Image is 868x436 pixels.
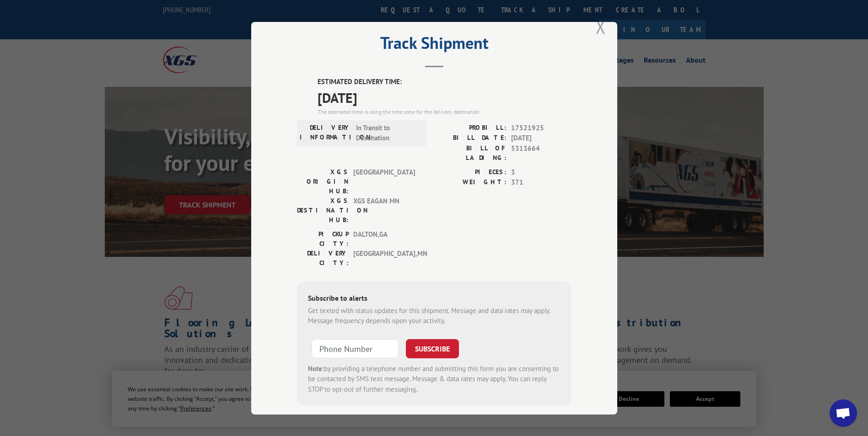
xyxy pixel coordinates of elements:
label: PIECES: [434,167,507,177]
span: 371 [511,177,571,188]
span: [DATE] [511,133,571,144]
label: XGS ORIGIN HUB: [297,167,349,196]
span: 17521925 [511,122,571,133]
label: BILL DATE: [434,133,507,144]
div: The estimated time is using the time zone for the delivery destination. [318,107,571,116]
span: 3 [511,167,571,177]
div: Subscribe to alerts [308,292,561,305]
span: DALTON , GA [353,229,415,248]
span: In Transit to Destination [356,122,418,143]
label: ESTIMATED DELIVERY TIME: [318,77,571,87]
strong: Note: [308,364,324,372]
span: [GEOGRAPHIC_DATA] , MN [353,248,415,267]
button: Close modal [596,15,606,39]
div: by providing a telephone number and submitting this form you are consenting to be contacted by SM... [308,363,561,394]
span: XGS EAGAN MN [353,196,415,224]
span: [GEOGRAPHIC_DATA] [353,167,415,196]
label: PROBILL: [434,122,507,133]
label: WEIGHT: [434,177,507,188]
label: DELIVERY INFORMATION: [300,122,351,143]
h2: Track Shipment [297,37,571,54]
label: DELIVERY CITY: [297,248,349,267]
label: BILL OF LADING: [434,143,507,162]
label: PICKUP CITY: [297,229,349,248]
input: Phone Number [312,339,399,358]
span: [DATE] [318,87,571,107]
span: 5313664 [511,143,571,162]
div: Open chat [830,399,857,427]
div: Get texted with status updates for this shipment. Message and data rates may apply. Message frequ... [308,305,561,326]
button: SUBSCRIBE [406,339,459,358]
label: XGS DESTINATION HUB: [297,196,349,224]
